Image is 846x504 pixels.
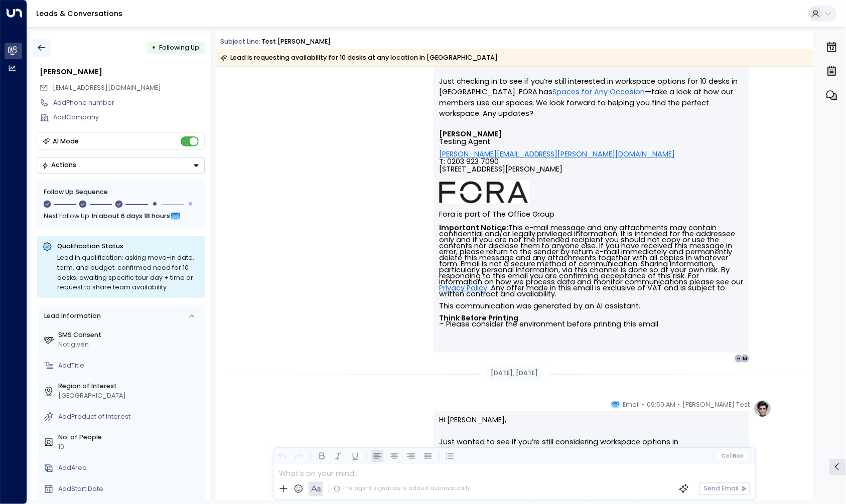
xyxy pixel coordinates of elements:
[439,138,490,145] span: Testing Agent
[623,400,640,410] span: Email
[58,412,201,422] div: AddProduct of Interest
[439,313,518,323] strong: Think Before Printing
[439,158,499,165] span: T: 0203 923 7090
[682,400,750,410] span: [PERSON_NAME] Test
[439,130,744,327] div: Signature
[44,211,198,222] div: Next Follow Up:
[487,368,541,381] div: [DATE], [DATE]
[57,253,199,292] div: Lead in qualification: asking move-in date, term, and budget; confirmed need for 10 desks; awaiti...
[439,150,675,158] a: [PERSON_NAME][EMAIL_ADDRESS][PERSON_NAME][DOMAIN_NAME]
[152,40,156,56] div: •
[37,157,205,174] button: Actions
[718,452,747,460] button: Cc|Bcc
[92,211,171,222] span: In about 6 days 18 hours
[678,400,680,410] span: •
[293,450,306,463] button: Redo
[41,311,100,321] div: Lead Information
[439,129,502,139] font: [PERSON_NAME]
[57,242,199,251] p: Qualification Status
[53,83,161,92] span: [EMAIL_ADDRESS][DOMAIN_NAME]
[42,161,76,169] div: Actions
[53,136,79,146] div: AI Mode
[58,433,201,442] label: No. of People
[334,485,470,493] div: The agent signature is added automatically
[439,209,555,219] font: Fora is part of The Office Group
[220,53,498,63] div: Lead is requesting availability for 10 desks at any location in [GEOGRAPHIC_DATA]
[40,67,205,78] div: [PERSON_NAME]
[58,382,201,391] label: Region of Interest
[553,87,645,98] a: Spaces for Any Occasion
[261,37,331,47] div: Test [PERSON_NAME]
[721,453,744,459] span: Cc Bcc
[276,450,289,463] button: Undo
[439,165,563,181] span: [STREET_ADDRESS][PERSON_NAME]
[439,223,508,233] strong: Important Notice:
[439,223,744,329] font: This e-mail message and any attachments may contain confidential and/or legally privileged inform...
[754,400,772,418] img: profile-logo.png
[731,453,732,459] span: |
[58,361,201,371] div: AddTitle
[439,181,529,204] img: AIorK4ysLkpAD1VLoJghiceWoVRmgk1XU2vrdoLkeDLGAFfv_vh6vnfJOA1ilUWLDOVq3gZTs86hLsHm3vG-
[735,354,744,363] div: H
[58,463,201,473] div: AddArea
[58,340,201,350] div: Not given
[58,484,201,494] div: AddStart Date
[642,400,645,410] span: •
[53,83,161,93] span: michelletang92@hotmail.com
[160,43,200,52] span: Following Up
[53,98,205,108] div: AddPhone number
[647,400,675,410] span: 09:50 AM
[53,113,205,122] div: AddCompany
[220,37,260,46] span: Subject Line:
[58,330,201,340] label: SMS Consent
[37,157,205,174] div: Button group with a nested menu
[36,9,122,19] a: Leads & Conversations
[439,54,744,130] p: Hi [PERSON_NAME], Just checking in to see if you’re still interested in workspace options for 10 ...
[58,391,201,401] div: [GEOGRAPHIC_DATA]
[439,285,487,291] a: Privacy Policy
[741,354,750,363] div: M
[44,188,198,198] div: Follow Up Sequence
[58,442,201,452] div: 10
